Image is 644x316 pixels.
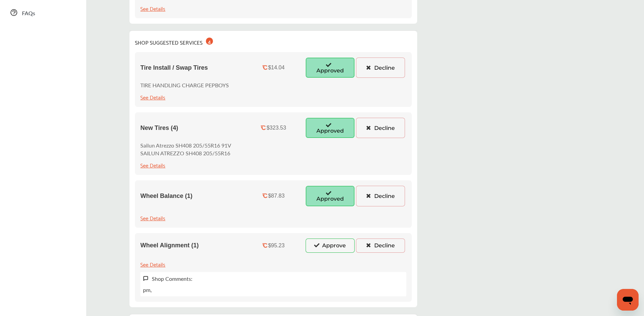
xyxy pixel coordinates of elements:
[306,58,355,78] button: Approved
[140,4,165,13] div: See Details
[140,213,165,222] div: See Details
[22,9,35,18] span: FAQs
[140,64,208,71] span: Tire Install / Swap Tires
[268,193,285,199] div: $87.83
[356,118,405,138] button: Decline
[143,276,148,281] img: svg+xml;base64,PHN2ZyB3aWR0aD0iMTYiIGhlaWdodD0iMTciIHZpZXdCb3g9IjAgMCAxNiAxNyIgZmlsbD0ibm9uZSIgeG...
[140,193,192,200] span: Wheel Balance (1)
[140,81,229,89] p: TIRE HANDLING CHARGE PEPBOYS
[140,92,165,101] div: See Details
[306,186,355,206] button: Approved
[268,243,285,249] div: $95.23
[6,4,79,21] a: FAQs
[306,239,355,253] button: Approve
[268,65,285,71] div: $14.04
[306,118,355,138] button: Approved
[356,239,405,253] button: Decline
[356,58,405,78] button: Decline
[140,125,178,132] span: New Tires (4)
[140,141,231,149] p: Sailun Atrezzo SH408 205/55R16 91V
[143,286,152,294] p: pm,
[140,149,231,157] p: SAILUN ATREZZO SH408 205/55R16
[140,242,198,249] span: Wheel Alignment (1)
[140,259,165,269] div: See Details
[152,275,192,283] label: Shop Comments:
[617,289,639,311] iframe: Button to launch messaging window
[140,160,165,170] div: See Details
[356,186,405,206] button: Decline
[135,36,213,47] div: SHOP SUGGESTED SERVICES
[266,125,286,131] div: $323.53
[206,38,213,45] div: 4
